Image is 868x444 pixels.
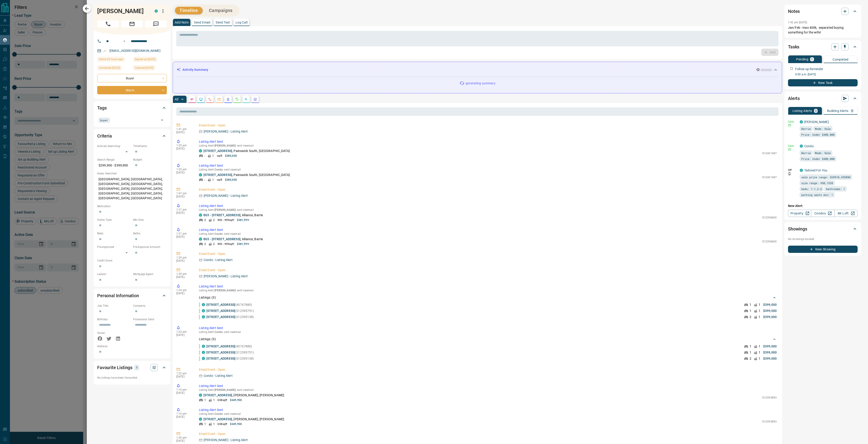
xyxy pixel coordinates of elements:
[204,129,248,134] p: [PERSON_NAME] - Listing Alert
[176,128,192,131] p: 1:31 pm
[827,109,849,112] p: Building Alerts
[199,394,202,397] div: condos.ca
[762,175,777,179] p: S12401687
[199,144,777,147] p: Listing Alert : - sent via email
[800,120,803,123] div: condos.ca
[176,439,192,442] p: [DATE]
[230,422,242,426] p: $349,900
[217,178,222,182] p: - sqft
[788,144,797,148] p: Daily
[97,364,132,371] h2: Favourite Listings
[202,351,205,354] div: condos.ca
[750,315,751,319] p: 2
[217,398,227,402] p: 638 sqft
[121,20,143,28] span: Email
[215,144,236,147] span: [PERSON_NAME]
[206,357,235,360] a: [STREET_ADDRESS]
[176,292,192,295] p: [DATE]
[97,317,131,321] p: Birthday:
[97,86,167,94] div: Warm
[159,117,165,123] button: Open
[788,204,858,208] p: New Alert:
[208,97,212,101] svg: Calls
[136,365,138,370] p: 0
[202,345,205,348] div: condos.ca
[801,181,833,185] span: size range: 450,1538
[203,393,284,398] p: , [PERSON_NAME], [PERSON_NAME]
[801,192,833,197] span: parking spots min: 1
[763,315,777,319] p: $399,000
[199,237,202,241] div: condos.ca
[759,350,760,355] p: 1
[763,356,777,361] p: $399,000
[175,98,178,101] p: All
[202,303,205,306] div: condos.ca
[177,66,778,74] div: Activity Summary
[763,350,777,355] p: $399,000
[199,268,777,273] p: Email Event - Open
[175,7,203,14] button: Timeline
[750,356,751,361] p: 2
[213,242,215,246] p: 2
[97,104,106,112] h2: Tags
[213,218,215,222] p: 2
[199,97,203,101] svg: Lead Browsing Activity
[466,81,495,86] p: generating summary
[204,193,248,198] p: [PERSON_NAME] - Listing Alert
[176,147,192,150] p: [DATE]
[176,195,192,198] p: [DATE]
[133,245,167,249] p: Pre-Approval Amount:
[811,58,813,61] p: 1
[199,149,202,152] div: condos.ca
[750,344,751,349] p: 1
[788,6,858,17] div: Notes
[133,158,167,162] p: Budget:
[206,356,254,361] p: (S12395138)
[203,173,232,177] a: [STREET_ADDRESS]
[97,344,167,348] p: Address:
[97,176,167,202] p: [GEOGRAPHIC_DATA], [GEOGRAPHIC_DATA], [GEOGRAPHIC_DATA], [GEOGRAPHIC_DATA], [GEOGRAPHIC_DATA], [G...
[199,204,777,208] p: Listing Alert Sent
[826,187,845,191] span: bathrooms: 1
[199,330,777,334] p: Listing Alert : - sent via email
[788,124,791,127] svg: Email
[225,178,237,182] p: $385,000
[133,57,167,63] div: Mon Aug 25 2025
[203,149,232,153] a: [STREET_ADDRESS]
[199,367,777,372] p: Email Event - Open
[109,49,160,52] a: [EMAIL_ADDRESS][DOMAIN_NAME]
[811,210,834,217] a: Condos
[176,289,192,292] p: 1:23 pm
[97,74,167,82] div: Buyer
[176,330,192,333] p: 1:23 pm
[204,218,206,222] p: 2
[212,178,214,182] p: 1
[122,38,127,44] button: Open
[206,303,235,306] a: [STREET_ADDRESS]
[801,151,811,155] span: Barrie
[97,7,148,15] h1: [PERSON_NAME]
[206,351,235,354] a: [STREET_ADDRESS]
[788,237,858,241] p: No showings booked
[762,151,777,155] p: S12401687
[199,335,777,343] div: Listings: (3)
[204,178,205,182] p: -
[176,192,192,195] p: 1:47 pm
[199,187,777,192] p: Email Event - Open
[199,163,777,168] p: Listing Alert Sent
[97,102,167,113] div: Tags
[97,290,167,301] div: Personal Information
[215,289,236,292] span: [PERSON_NAME]
[204,438,248,442] p: [PERSON_NAME] - Listing Alert
[97,65,131,72] div: Tue Sep 02 2025
[203,393,232,397] a: [STREET_ADDRESS]
[145,20,167,28] span: Message
[801,132,835,137] span: Price: Under $400,000
[100,118,108,122] span: buyer
[97,218,131,222] p: Home Type:
[99,57,123,62] span: Active 20 hours ago
[788,79,858,86] button: New Task
[236,21,248,24] p: Log Call
[203,417,232,421] a: [STREET_ADDRESS]
[788,93,858,104] div: Alerts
